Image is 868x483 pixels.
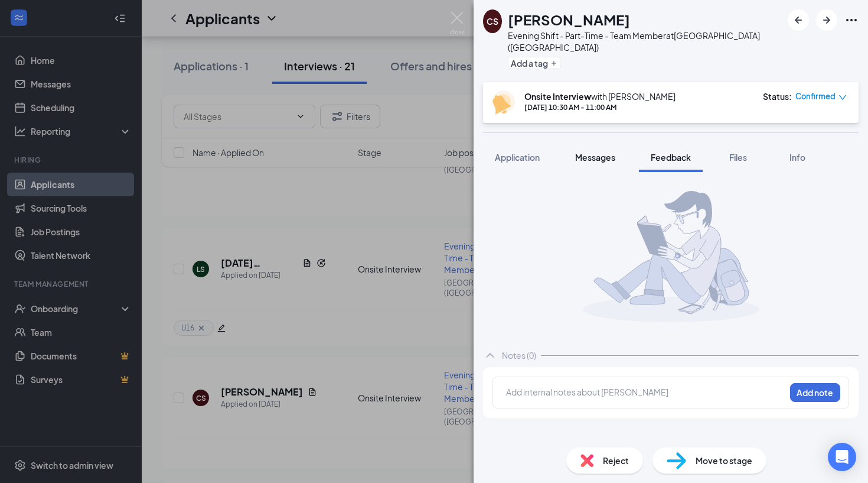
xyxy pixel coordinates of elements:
[828,443,856,471] div: Open Intercom Messenger
[508,9,630,30] h1: [PERSON_NAME]
[696,454,752,467] span: Move to stage
[788,9,809,31] button: ArrowLeftNew
[651,152,691,163] span: Feedback
[495,152,540,163] span: Application
[789,152,805,163] span: Info
[508,30,782,53] div: Evening Shift - Part-Time - Team Member at [GEOGRAPHIC_DATA] ([GEOGRAPHIC_DATA])
[838,93,847,102] span: down
[795,90,836,102] span: Confirmed
[583,191,759,322] img: takingNoteManImg
[508,57,560,69] button: PlusAdd a tag
[790,383,840,402] button: Add note
[816,9,837,31] button: ArrowRight
[502,349,536,361] div: Notes (0)
[820,13,834,27] svg: ArrowRight
[524,102,676,112] div: [DATE] 10:30 AM - 11:00 AM
[791,13,805,27] svg: ArrowLeftNew
[729,152,747,163] span: Files
[844,13,859,27] svg: Ellipses
[524,91,591,102] b: Onsite Interview
[603,454,629,467] span: Reject
[487,15,498,27] div: CS
[550,60,557,67] svg: Plus
[524,90,676,102] div: with [PERSON_NAME]
[763,90,792,102] div: Status :
[483,348,497,362] svg: ChevronUp
[575,152,615,163] span: Messages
